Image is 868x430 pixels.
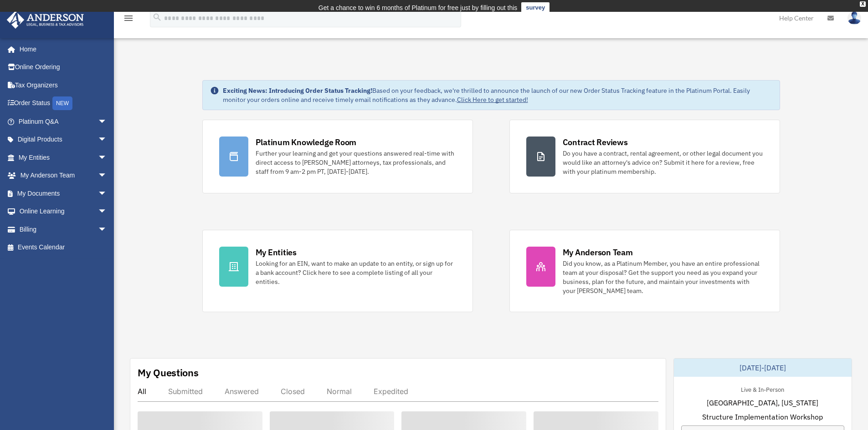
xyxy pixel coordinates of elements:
a: Click Here to get started! [457,96,528,104]
a: Contract Reviews Do you have a contract, rental agreement, or other legal document you would like... [509,120,780,193]
span: arrow_drop_down [98,184,116,203]
strong: Exciting News: Introducing Order Status Tracking! [223,86,372,95]
div: Did you know, as a Platinum Member, you have an entire professional team at your disposal? Get th... [563,259,763,295]
span: arrow_drop_down [98,167,116,185]
a: Platinum Knowledge Room Further your learning and get your questions answered real-time with dire... [202,120,473,193]
a: Tax Organizers [6,76,121,94]
div: Contract Reviews [563,137,628,148]
div: My Entities [256,247,297,258]
div: Answered [225,387,259,396]
span: arrow_drop_down [98,112,116,131]
div: Live & In-Person [734,384,791,394]
a: My Anderson Teamarrow_drop_down [6,167,121,185]
a: Platinum Q&Aarrow_drop_down [6,112,121,131]
div: Looking for an EIN, want to make an update to an entity, or sign up for a bank account? Click her... [256,259,456,286]
div: Further your learning and get your questions answered real-time with direct access to [PERSON_NAM... [256,149,456,176]
a: Online Learningarrow_drop_down [6,202,121,221]
div: My Questions [138,366,199,379]
a: Online Ordering [6,58,121,76]
a: My Documentsarrow_drop_down [6,184,121,202]
div: Expedited [374,387,408,396]
a: Home [6,40,116,58]
a: Digital Productsarrow_drop_down [6,131,121,149]
span: [GEOGRAPHIC_DATA], [US_STATE] [707,397,818,408]
a: My Entities Looking for an EIN, want to make an update to an entity, or sign up for a bank accoun... [202,230,473,312]
div: NEW [52,96,72,110]
img: User Pic [847,11,861,25]
a: My Anderson Team Did you know, as a Platinum Member, you have an entire professional team at your... [509,230,780,312]
div: All [138,387,146,396]
a: Billingarrow_drop_down [6,220,121,238]
div: [DATE]-[DATE] [674,359,852,377]
span: Structure Implementation Workshop [702,411,823,422]
div: Closed [281,387,305,396]
a: Order StatusNEW [6,94,121,113]
a: survey [521,2,550,13]
div: Based on your feedback, we're thrilled to announce the launch of our new Order Status Tracking fe... [223,86,772,104]
div: close [860,1,866,7]
span: arrow_drop_down [98,220,116,239]
div: Do you have a contract, rental agreement, or other legal document you would like an attorney's ad... [563,149,763,176]
a: menu [123,16,134,24]
div: Platinum Knowledge Room [256,137,357,148]
span: arrow_drop_down [98,131,116,149]
img: Anderson Advisors Platinum Portal [4,11,87,29]
i: search [152,12,162,22]
div: Normal [327,387,352,396]
div: My Anderson Team [563,247,633,258]
a: Events Calendar [6,238,121,257]
span: arrow_drop_down [98,202,116,221]
div: Submitted [168,387,203,396]
i: menu [123,13,134,24]
a: My Entitiesarrow_drop_down [6,148,121,167]
span: arrow_drop_down [98,148,116,167]
div: Get a chance to win 6 months of Platinum for free just by filling out this [318,2,518,13]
